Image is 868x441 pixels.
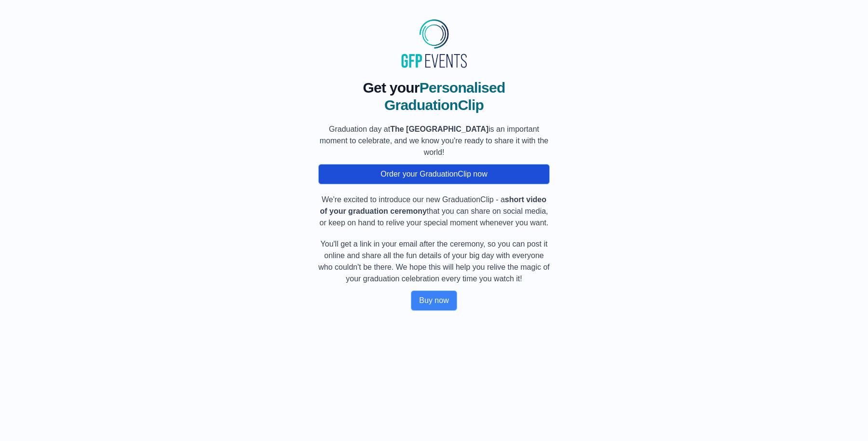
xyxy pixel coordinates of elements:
[384,80,505,113] span: Personalised GraduationClip
[318,124,550,158] p: Graduation day at is an important moment to celebrate, and we know you're ready to share it with ...
[390,125,488,133] b: The [GEOGRAPHIC_DATA]
[363,80,419,96] span: Get your
[318,194,550,229] p: We're excited to introduce our new GraduationClip - a that you can share on social media, or keep...
[318,164,550,184] button: Order your GraduationClip now
[318,238,550,285] p: You'll get a link in your email after the ceremony, so you can post it online and share all the f...
[411,290,457,311] button: Buy now
[398,15,470,71] img: MyGraduationClip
